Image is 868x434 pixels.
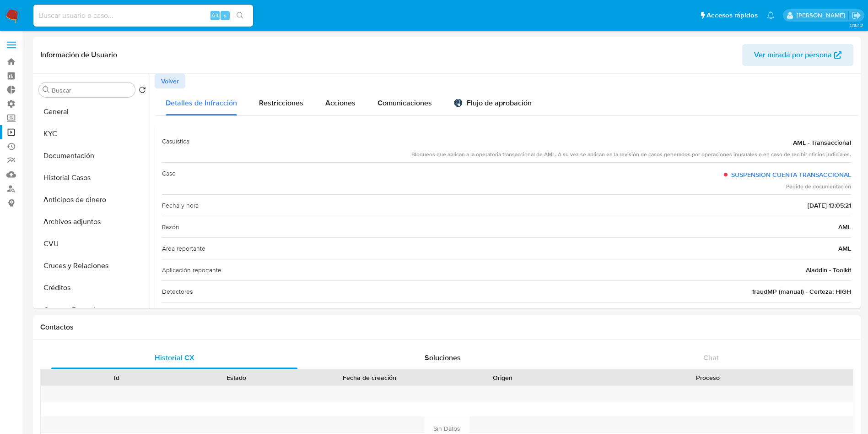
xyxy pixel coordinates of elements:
[40,323,853,332] h1: Contactos
[35,189,150,211] button: Anticipos de dinero
[449,373,556,382] div: Origen
[35,255,150,277] button: Cruces y Relaciones
[767,11,775,19] a: Notificaciones
[742,44,853,66] button: Ver mirada por persona
[35,145,150,167] button: Documentación
[797,11,848,20] p: gustavo.deseta@mercadolibre.com
[852,11,861,20] a: Salir
[35,299,150,321] button: Cuentas Bancarias
[303,373,437,382] div: Fecha de creación
[754,44,832,66] span: Ver mirada por persona
[33,10,253,22] input: Buscar usuario o caso...
[35,167,150,189] button: Historial Casos
[35,233,150,255] button: CVU
[569,373,846,382] div: Proceso
[40,50,117,60] h1: Información de Usuario
[231,9,249,22] button: search-icon
[425,352,461,363] span: Soluciones
[139,86,146,96] button: Volver al orden por defecto
[43,86,50,93] button: Buscar
[155,352,194,363] span: Historial CX
[63,373,170,382] div: Id
[35,101,150,123] button: General
[224,11,226,20] span: s
[706,11,758,20] span: Accesos rápidos
[52,86,131,94] input: Buscar
[183,373,290,382] div: Estado
[35,277,150,299] button: Créditos
[35,123,150,145] button: KYC
[35,211,150,233] button: Archivos adjuntos
[211,11,219,20] span: Alt
[703,352,719,363] span: Chat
